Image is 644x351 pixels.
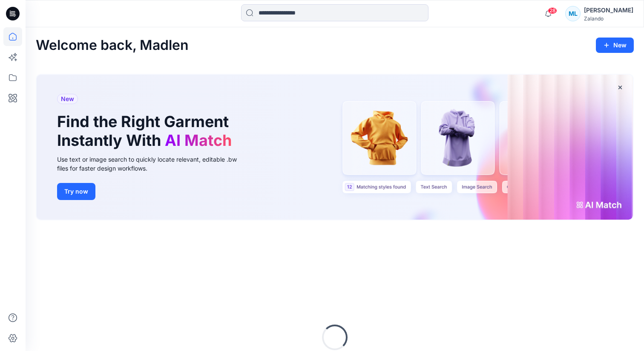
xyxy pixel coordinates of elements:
[565,6,581,21] div: ML
[57,155,249,173] div: Use text or image search to quickly locate relevant, editable .bw files for faster design workflows.
[61,94,74,104] span: New
[36,38,189,53] h2: Welcome back, Madlen
[165,131,232,150] span: AI Match
[584,15,633,22] div: Zalando
[584,5,633,15] div: [PERSON_NAME]
[548,7,557,14] span: 28
[57,113,236,149] h1: Find the Right Garment Instantly With
[596,38,634,53] button: New
[57,183,95,200] button: Try now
